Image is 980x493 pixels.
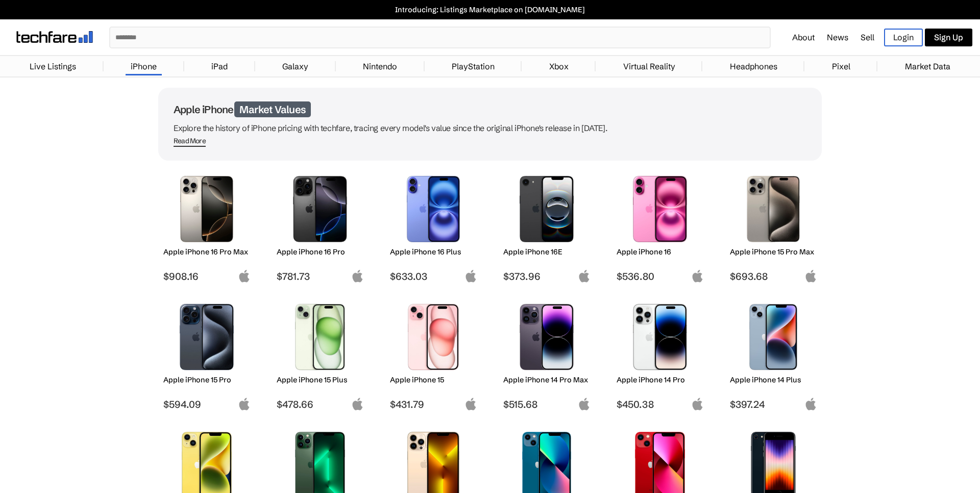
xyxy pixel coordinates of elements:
[390,375,477,384] h2: Apple iPhone 15
[503,375,591,384] h2: Apple iPhone 14 Pro Max
[272,299,369,410] a: iPhone 15 Plus Apple iPhone 15 Plus $478.66 apple-logo
[804,398,817,410] img: apple-logo
[171,176,243,242] img: iPhone 16 Pro Max
[618,56,680,76] a: Virtual Reality
[277,56,313,76] a: Galaxy
[277,375,364,384] h2: Apple iPhone 15 Plus
[611,299,708,410] a: iPhone 14 Pro Apple iPhone 14 Pro $450.38 apple-logo
[861,32,874,42] a: Sell
[611,171,708,282] a: iPhone 16 Apple iPhone 16 $536.80 apple-logo
[691,270,704,282] img: apple-logo
[390,270,477,282] span: $633.03
[503,247,591,256] h2: Apple iPhone 16E
[398,304,470,370] img: iPhone 15
[163,375,251,384] h2: Apple iPhone 15 Pro
[174,137,206,147] span: Read More
[351,398,364,410] img: apple-logo
[234,101,311,117] span: Market Values
[158,299,255,410] a: iPhone 15 Pro Apple iPhone 15 Pro $594.09 apple-logo
[464,270,477,282] img: apple-logo
[884,29,923,46] a: Login
[5,5,975,14] a: Introducing: Listings Marketplace on [DOMAIN_NAME]
[390,398,477,410] span: $431.79
[827,32,848,42] a: News
[272,171,369,282] a: iPhone 16 Pro Apple iPhone 16 Pro $781.73 apple-logo
[544,56,574,76] a: Xbox
[238,270,251,282] img: apple-logo
[503,270,591,282] span: $373.96
[900,56,955,76] a: Market Data
[24,56,81,76] a: Live Listings
[725,56,782,76] a: Headphones
[578,270,591,282] img: apple-logo
[925,29,972,46] a: Sign Up
[827,56,855,76] a: Pixel
[725,171,822,282] a: iPhone 15 Pro Max Apple iPhone 15 Pro Max $693.68 apple-logo
[174,103,806,116] h1: Apple iPhone
[624,304,696,370] img: iPhone 14 Pro
[725,299,822,410] a: iPhone 14 Plus Apple iPhone 14 Plus $397.24 apple-logo
[390,247,477,256] h2: Apple iPhone 16 Plus
[284,176,356,242] img: iPhone 16 Pro
[163,270,251,282] span: $908.16
[238,398,251,410] img: apple-logo
[578,398,591,410] img: apple-logo
[617,398,704,410] span: $450.38
[691,398,704,410] img: apple-logo
[171,304,243,370] img: iPhone 15 Pro
[174,121,806,135] p: Explore the history of iPhone pricing with techfare, tracing every model's value since the origin...
[498,299,595,410] a: iPhone 14 Pro Max Apple iPhone 14 Pro Max $515.68 apple-logo
[617,375,704,384] h2: Apple iPhone 14 Pro
[358,56,402,76] a: Nintendo
[730,247,817,256] h2: Apple iPhone 15 Pro Max
[277,247,364,256] h2: Apple iPhone 16 Pro
[730,375,817,384] h2: Apple iPhone 14 Plus
[206,56,233,76] a: iPad
[351,270,364,282] img: apple-logo
[617,270,704,282] span: $536.80
[126,56,162,76] a: iPhone
[163,398,251,410] span: $594.09
[284,304,356,370] img: iPhone 15 Plus
[730,398,817,410] span: $397.24
[277,270,364,282] span: $781.73
[277,398,364,410] span: $478.66
[792,32,815,42] a: About
[511,304,583,370] img: iPhone 14 Pro Max
[158,171,255,282] a: iPhone 16 Pro Max Apple iPhone 16 Pro Max $908.16 apple-logo
[398,176,470,242] img: iPhone 16 Plus
[804,270,817,282] img: apple-logo
[447,56,500,76] a: PlayStation
[385,299,482,410] a: iPhone 15 Apple iPhone 15 $431.79 apple-logo
[385,171,482,282] a: iPhone 16 Plus Apple iPhone 16 Plus $633.03 apple-logo
[738,304,810,370] img: iPhone 14 Plus
[503,398,591,410] span: $515.68
[730,270,817,282] span: $693.68
[738,176,810,242] img: iPhone 15 Pro Max
[498,171,595,282] a: iPhone 16E Apple iPhone 16E $373.96 apple-logo
[624,176,696,242] img: iPhone 16
[174,137,206,145] div: Read More
[617,247,704,256] h2: Apple iPhone 16
[16,31,93,43] img: techfare logo
[511,176,583,242] img: iPhone 16E
[464,398,477,410] img: apple-logo
[163,247,251,256] h2: Apple iPhone 16 Pro Max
